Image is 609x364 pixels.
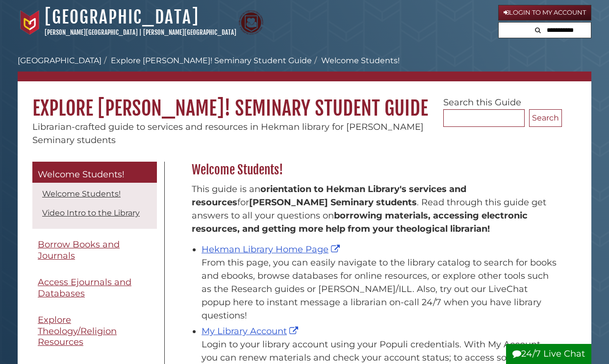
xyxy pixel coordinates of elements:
[42,189,121,198] a: Welcome Students!
[38,239,120,261] span: Borrow Books and Journals
[192,184,546,234] span: This guide is an for . Read through this guide get answers to all your questions on
[139,28,142,36] span: |
[32,162,157,183] a: Welcome Students!
[18,55,591,81] nav: breadcrumb
[18,81,591,121] h1: Explore [PERSON_NAME]! Seminary Student Guide
[239,10,263,35] img: Calvin Theological Seminary
[498,5,591,21] a: Login to My Account
[529,109,562,127] button: Search
[192,210,528,234] b: borrowing materials, accessing electronic resources, and getting more help from your theological ...
[187,162,562,178] h2: Welcome Students!
[506,344,591,364] button: 24/7 Live Chat
[202,244,342,255] a: Hekman Library Home Page
[45,6,199,28] a: [GEOGRAPHIC_DATA]
[32,271,157,304] a: Access Ejournals and Databases
[18,10,42,35] img: Calvin University
[45,28,138,36] a: [PERSON_NAME][GEOGRAPHIC_DATA]
[249,197,417,208] strong: [PERSON_NAME] Seminary students
[32,234,157,267] a: Borrow Books and Journals
[192,184,466,208] strong: orientation to Hekman Library's services and resources
[202,256,557,322] div: From this page, you can easily navigate to the library catalog to search for books and ebooks, br...
[535,27,541,33] i: Search
[18,56,101,65] a: [GEOGRAPHIC_DATA]
[532,23,544,36] button: Search
[111,56,312,65] a: Explore [PERSON_NAME]! Seminary Student Guide
[38,315,117,347] span: Explore Theology/Religion Resources
[143,28,236,36] a: [PERSON_NAME][GEOGRAPHIC_DATA]
[38,277,131,299] span: Access Ejournals and Databases
[32,121,424,146] span: Librarian-crafted guide to services and resources in Hekman library for [PERSON_NAME] Seminary st...
[42,208,140,218] a: Video Intro to the Library
[38,169,125,180] span: Welcome Students!
[312,55,400,67] li: Welcome Students!
[202,326,301,337] a: My Library Account
[32,309,157,353] a: Explore Theology/Religion Resources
